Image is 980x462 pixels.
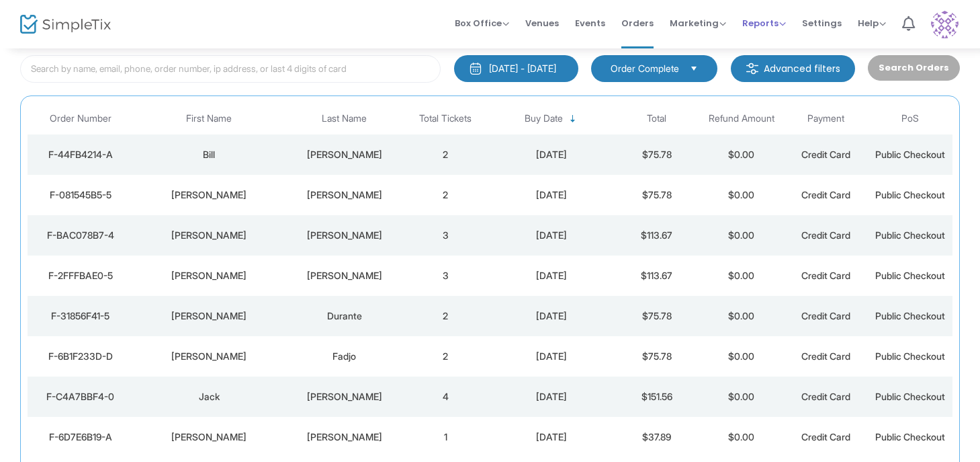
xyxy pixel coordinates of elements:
td: $0.00 [699,134,784,175]
div: Bill [136,148,281,161]
div: Gill [289,229,400,242]
div: Jen [136,430,281,444]
span: Order Number [50,113,112,124]
div: Michael [136,229,281,242]
input: Search by name, email, phone, order number, ip address, or last 4 digits of card [20,55,441,83]
span: Sortable [568,114,578,124]
span: Credit Card [801,229,850,241]
span: Help [858,17,886,30]
div: Susan [136,188,281,202]
div: F-31856F41-5 [31,309,130,323]
td: 4 [404,377,488,417]
span: Public Checkout [875,310,945,321]
td: $0.00 [699,175,784,215]
img: filter [746,62,759,75]
m-button: Advanced filters [731,55,855,82]
span: Credit Card [801,310,850,321]
td: $0.00 [699,377,784,417]
div: Sullivan [289,390,400,403]
div: Data table [28,103,952,457]
div: Matthews [289,188,400,202]
td: $37.89 [615,417,699,457]
span: Last Name [322,113,367,124]
span: Credit Card [801,391,850,402]
span: Credit Card [801,350,850,362]
span: PoS [901,113,919,124]
td: $0.00 [699,417,784,457]
div: 8/19/2025 [491,309,611,323]
div: Jack [136,390,281,403]
div: Fadjo [289,350,400,363]
span: Venues [525,6,559,40]
span: First Name [186,113,232,124]
span: Credit Card [801,149,850,160]
div: F-C4A7BBF4-0 [31,390,130,403]
span: Reports [742,17,786,30]
th: Refund Amount [699,103,784,134]
td: 1 [404,417,488,457]
span: Events [575,6,605,40]
div: F-BAC078B7-4 [31,229,130,242]
span: Public Checkout [875,270,945,281]
div: F-6D7E6B19-A [31,430,130,444]
div: janet [136,269,281,282]
span: Public Checkout [875,149,945,160]
span: Buy Date [525,113,563,124]
th: Total [615,103,699,134]
div: Debbie [136,309,281,323]
td: 3 [404,256,488,296]
span: Credit Card [801,270,850,281]
span: Public Checkout [875,350,945,362]
div: Robinson [289,148,400,161]
button: Select [684,61,703,76]
td: $75.78 [615,134,699,175]
span: Orders [621,6,654,40]
td: $151.56 [615,377,699,417]
td: $0.00 [699,296,784,336]
div: F-6B1F233D-D [31,350,130,363]
td: $75.78 [615,336,699,377]
span: Public Checkout [875,431,945,442]
div: 8/21/2025 [491,188,611,202]
div: fennelly [289,269,400,282]
td: 2 [404,336,488,377]
div: 8/18/2025 [491,430,611,444]
span: Credit Card [801,189,850,200]
td: $0.00 [699,256,784,296]
div: F-2FFFBAE0-5 [31,269,130,282]
button: [DATE] - [DATE] [454,55,578,82]
div: 8/19/2025 [491,390,611,403]
td: 2 [404,134,488,175]
td: 2 [404,296,488,336]
span: Box Office [455,17,509,30]
div: Mariah [136,350,281,363]
div: 8/20/2025 [491,269,611,282]
span: Public Checkout [875,189,945,200]
span: Credit Card [801,431,850,442]
span: Public Checkout [875,391,945,402]
td: $113.67 [615,215,699,256]
div: 8/20/2025 [491,229,611,242]
td: $113.67 [615,256,699,296]
span: Settings [802,6,842,40]
div: Durante [289,309,400,323]
div: Campbell [289,430,400,444]
div: F-44FB4214-A [31,148,130,161]
td: $0.00 [699,215,784,256]
span: Marketing [670,17,726,30]
div: 8/19/2025 [491,350,611,363]
td: $75.78 [615,175,699,215]
td: $0.00 [699,336,784,377]
div: F-081545B5-5 [31,188,130,202]
img: monthly [469,62,482,75]
span: Order Complete [611,62,679,75]
div: 8/22/2025 [491,148,611,161]
span: Public Checkout [875,229,945,241]
td: 2 [404,175,488,215]
td: 3 [404,215,488,256]
td: $75.78 [615,296,699,336]
th: Total Tickets [404,103,488,134]
span: Payment [807,113,844,124]
div: [DATE] - [DATE] [489,62,556,75]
